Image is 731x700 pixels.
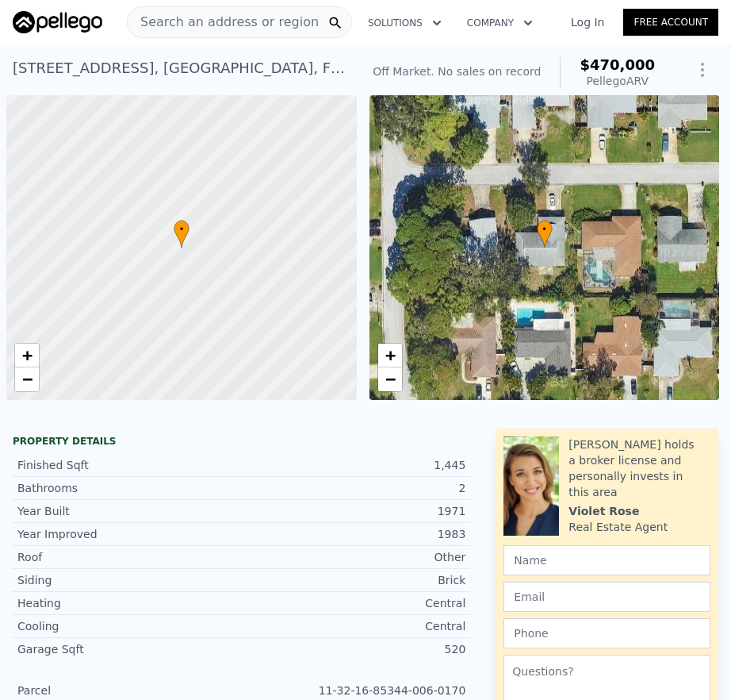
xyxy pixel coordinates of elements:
img: Pellego [13,11,102,33]
div: • [537,220,553,248]
a: Zoom out [15,367,39,391]
span: − [385,369,395,389]
div: Finished Sqft [17,457,242,473]
div: Other [242,549,466,565]
span: • [174,222,189,237]
div: Off Market. No sales on record [373,63,541,79]
div: Year Built [17,503,242,519]
div: 520 [242,641,466,657]
a: Log In [552,14,623,30]
input: Phone [503,618,710,648]
span: • [537,222,553,237]
div: Parcel [17,683,242,698]
input: Name [503,545,710,575]
div: 2 [242,480,466,496]
a: Zoom in [15,344,39,367]
a: Zoom in [378,344,402,367]
span: $470,000 [580,56,655,73]
div: 1971 [242,503,466,519]
div: Real Estate Agent [568,519,668,535]
a: Zoom out [378,367,402,391]
div: Violet Rose [568,503,639,519]
div: • [174,220,189,248]
div: Garage Sqft [17,641,242,657]
div: Roof [17,549,242,565]
div: [PERSON_NAME] holds a broker license and personally invests in this area [568,437,710,500]
input: Email [503,582,710,612]
div: 11-32-16-85344-006-0170 [242,683,466,698]
div: Year Improved [17,526,242,542]
div: Central [242,595,466,611]
button: Show Options [687,54,718,86]
div: 1983 [242,526,466,542]
div: Bathrooms [17,480,242,496]
div: Pellego ARV [580,73,655,89]
span: + [385,345,395,365]
div: 1,445 [242,457,466,473]
div: Siding [17,572,242,588]
div: Brick [242,572,466,588]
a: Free Account [623,9,718,36]
span: − [22,369,33,389]
div: Heating [17,595,242,611]
button: Solutions [355,9,454,37]
div: Cooling [17,618,242,634]
div: Property details [13,435,470,448]
span: Search an address or region [128,13,319,32]
div: Central [242,618,466,634]
span: + [22,345,33,365]
div: [STREET_ADDRESS] , [GEOGRAPHIC_DATA] , FL 33712 [13,57,347,79]
button: Company [454,9,545,37]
